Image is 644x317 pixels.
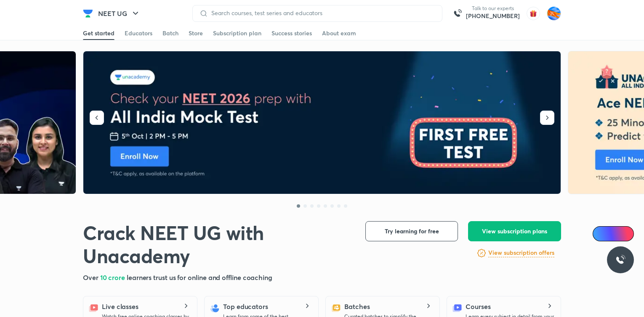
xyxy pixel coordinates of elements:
a: Get started [83,26,114,40]
span: Over [83,273,100,282]
img: Company Logo [83,8,93,18]
button: Try learning for free [365,221,458,241]
h1: Crack NEET UG with Unacademy [83,221,352,267]
span: Ai Doubts [607,230,629,237]
a: Success stories [271,26,312,40]
h6: View subscription offers [488,248,554,257]
img: Adithya MA [547,6,561,21]
span: 10 crore [100,273,127,282]
input: Search courses, test series and educators [208,10,435,16]
h5: Courses [466,301,490,312]
img: Icon [598,230,604,237]
h5: Live classes [102,301,138,312]
img: avatar [527,7,540,20]
h5: Top educators [223,301,268,312]
p: Talk to our experts [466,5,520,12]
div: Batch [162,29,178,37]
div: Educators [125,29,152,37]
div: About exam [322,29,356,37]
h5: Batches [344,301,370,312]
a: [PHONE_NUMBER] [466,12,520,20]
img: call-us [449,5,466,22]
span: View subscription plans [482,227,547,235]
a: View subscription offers [488,248,554,258]
span: learners trust us for online and offline coaching [127,273,272,282]
a: Batch [162,26,178,40]
div: Subscription plan [213,29,261,37]
div: Get started [83,29,114,37]
a: Ai Doubts [593,226,634,241]
span: Try learning for free [385,227,439,235]
div: Success stories [271,29,312,37]
a: Educators [125,26,152,40]
div: Store [189,29,203,37]
button: NEET UG [93,5,146,22]
a: Subscription plan [213,26,261,40]
a: Store [189,26,203,40]
a: About exam [322,26,356,40]
button: View subscription plans [468,221,561,241]
img: ttu [615,255,625,265]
